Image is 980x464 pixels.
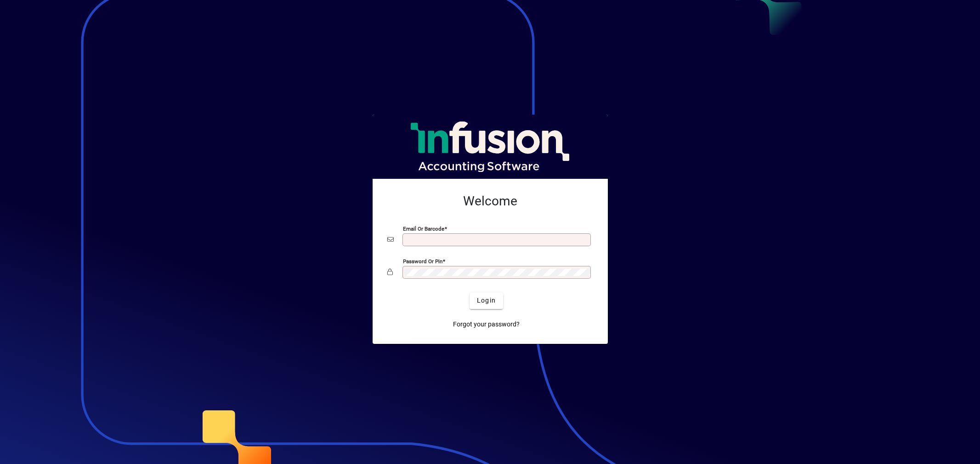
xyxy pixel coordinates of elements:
[387,193,593,209] h2: Welcome
[449,316,523,333] a: Forgot your password?
[403,225,444,232] mat-label: Email or Barcode
[453,320,520,329] span: Forgot your password?
[403,258,442,264] mat-label: Password or Pin
[470,293,503,309] button: Login
[477,296,496,305] span: Login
